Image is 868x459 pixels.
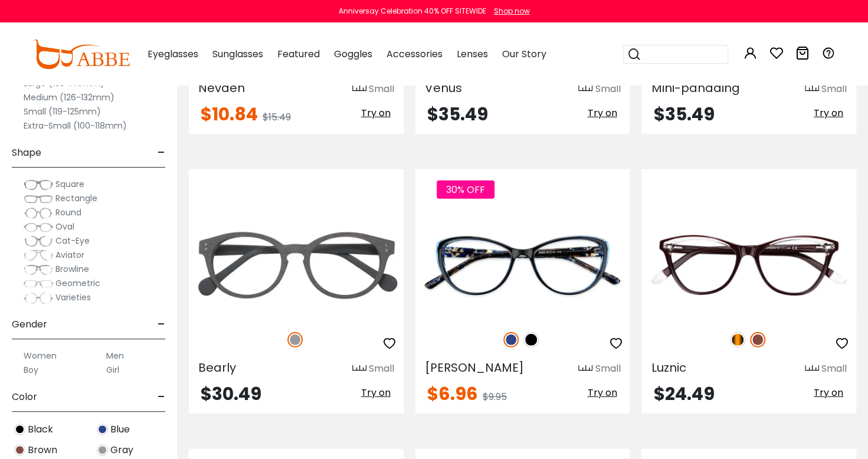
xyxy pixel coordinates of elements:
[24,207,53,219] img: Round.png
[24,179,53,191] img: Square.png
[821,362,847,376] div: Small
[14,444,25,455] img: Brown
[386,47,443,61] span: Accessories
[653,101,714,127] span: $35.49
[805,85,819,94] img: size ruler
[198,80,245,96] span: Nevaeh
[24,90,114,104] label: Medium (126-132mm)
[651,359,686,376] span: Luznic
[24,193,53,205] img: Rectangle.png
[595,82,620,96] div: Small
[352,85,366,94] img: size ruler
[24,292,53,304] img: Varieties.png
[334,47,372,61] span: Goggles
[97,444,108,455] img: Gray
[503,332,519,347] img: Blue
[28,443,57,457] span: Brown
[814,386,843,399] span: Try on
[24,221,53,233] img: Oval.png
[24,119,127,133] label: Extra-Small (100-118mm)
[805,365,819,373] img: size ruler
[651,80,739,96] span: Mini-pandaing
[578,365,592,373] img: size ruler
[55,221,74,232] span: Oval
[110,443,133,457] span: Gray
[106,363,119,377] label: Girl
[339,6,486,17] div: Anniversay Celebration 40% OFF SITEWIDE
[24,235,53,247] img: Cat-Eye.png
[425,80,462,96] span: Venus
[263,110,291,124] span: $15.49
[587,106,617,120] span: Try on
[369,82,394,96] div: Small
[110,422,130,437] span: Blue
[24,250,53,261] img: Aviator.png
[158,383,165,411] span: -
[12,383,37,411] span: Color
[24,104,101,119] label: Small (119-125mm)
[821,82,847,96] div: Small
[212,47,263,61] span: Sunglasses
[488,6,530,16] a: Shop now
[750,332,765,347] img: Brown
[494,6,530,17] div: Shop now
[198,359,236,376] span: Bearly
[584,106,620,121] button: Try on
[55,178,84,190] span: Square
[595,362,620,376] div: Small
[33,40,130,69] img: abbeglasses.com
[810,385,847,401] button: Try on
[814,106,843,120] span: Try on
[55,263,89,275] span: Browline
[369,362,394,376] div: Small
[437,181,494,199] span: 30% OFF
[12,139,41,167] span: Shape
[287,332,303,347] img: Gray
[55,206,81,218] span: Round
[201,381,261,406] span: $30.49
[55,192,97,204] span: Rectangle
[14,424,25,435] img: Black
[502,47,546,61] span: Our Story
[24,349,57,363] label: Women
[425,359,524,376] span: [PERSON_NAME]
[641,212,856,319] img: Brown Luznic - Acetate ,Universal Bridge Fit
[483,390,507,404] span: $9.95
[55,277,100,289] span: Geometric
[457,47,488,61] span: Lenses
[730,332,745,347] img: Tortoise
[24,363,38,377] label: Boy
[24,278,53,290] img: Geometric.png
[361,386,391,399] span: Try on
[277,47,320,61] span: Featured
[523,332,539,347] img: Black
[106,349,124,363] label: Men
[201,101,258,127] span: $10.84
[358,385,394,401] button: Try on
[158,139,165,167] span: -
[24,264,53,276] img: Browline.png
[97,424,108,435] img: Blue
[810,106,847,121] button: Try on
[584,385,620,401] button: Try on
[653,381,714,406] span: $24.49
[158,310,165,339] span: -
[55,249,84,261] span: Aviator
[427,381,478,406] span: $6.96
[415,212,630,319] img: Blue Olga - Plastic Eyeglasses
[578,85,592,94] img: size ruler
[55,291,91,303] span: Varieties
[148,47,198,61] span: Eyeglasses
[55,235,90,247] span: Cat-Eye
[12,310,47,339] span: Gender
[587,386,617,399] span: Try on
[189,212,404,319] img: Gray Bearly - Acetate ,Universal Bridge Fit
[28,422,53,437] span: Black
[427,101,488,127] span: $35.49
[361,106,391,120] span: Try on
[352,365,366,373] img: size ruler
[358,106,394,121] button: Try on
